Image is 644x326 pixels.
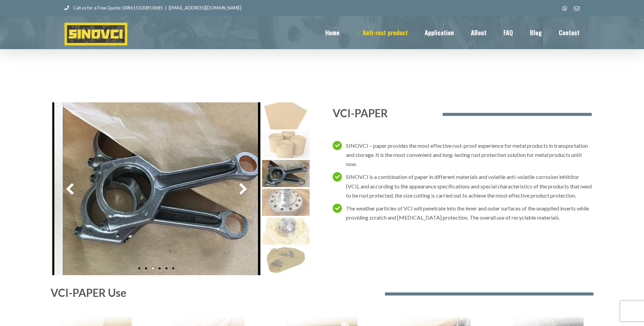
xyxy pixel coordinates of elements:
[325,29,339,36] span: Home
[333,106,388,120] span: VCI-PAPER
[471,29,486,36] span: ABout
[325,16,579,49] nav: Main Menu
[425,29,454,36] span: Application
[530,16,542,49] a: Blog
[503,29,513,36] span: FAQ
[503,16,513,49] a: FAQ
[325,16,339,49] a: Home
[51,286,126,299] span: VCI-PAPER Use
[363,29,408,36] span: Anti-rust product
[559,16,579,49] a: Contact
[559,29,579,36] span: Contact
[65,5,163,11] a: Call us for a Free Quote: 008615330810685
[356,16,408,49] a: Anti-rust product
[530,29,542,36] span: Blog
[471,16,486,49] a: ABout
[346,141,592,169] p: SINOVCI – paper provides the most effective rust-proof experience for metal products in transport...
[169,5,241,11] a: [EMAIL_ADDRESS][DOMAIN_NAME]
[346,204,592,222] p: The weather particles of VCI will penetrate into the inner and outer surfaces of the unapplied in...
[425,16,454,49] a: Application
[65,23,127,45] img: SINOVCI Logo
[346,172,592,200] p: SINOVCI is a combination of paper in different materials and volatile anti-volatile corrosion inh...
